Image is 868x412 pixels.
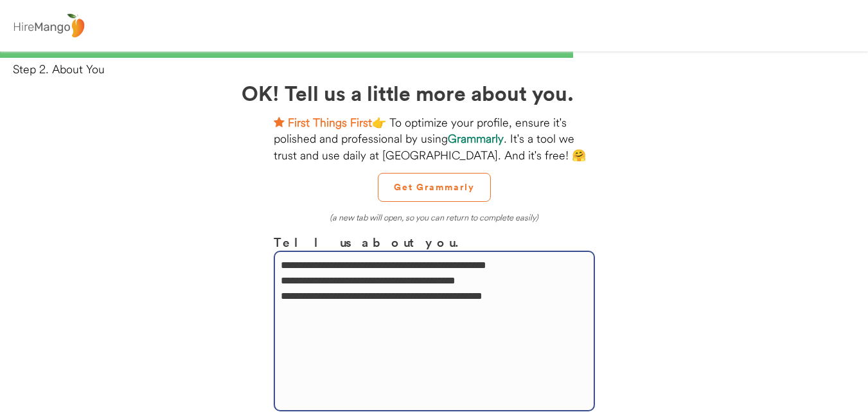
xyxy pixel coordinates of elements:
[3,51,865,58] div: 66%
[288,115,372,130] strong: First Things First
[378,173,491,202] button: Get Grammarly
[448,131,504,146] strong: Grammarly
[330,212,538,222] em: (a new tab will open, so you can return to complete easily)
[10,11,88,41] img: logo%20-%20hiremango%20gray.png
[274,114,595,163] div: 👉 To optimize your profile, ensure it's polished and professional by using . It's a tool we trust...
[13,61,868,77] div: Step 2. About You
[274,233,595,251] h3: Tell us about you.
[242,77,627,108] h2: OK! Tell us a little more about you.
